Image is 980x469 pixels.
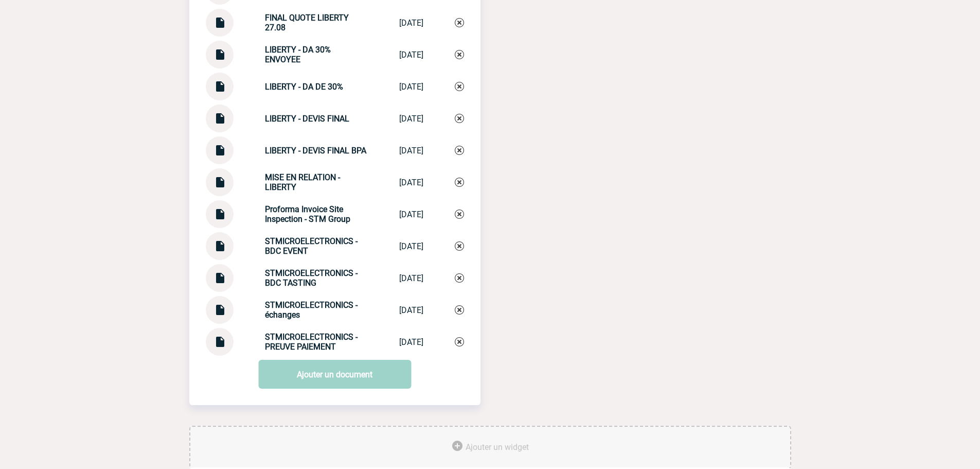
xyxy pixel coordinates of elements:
[455,146,464,155] img: Supprimer
[455,337,464,346] img: Supprimer
[265,45,331,64] strong: LIBERTY - DA 30% ENVOYEE
[455,210,464,219] img: Supprimer
[399,146,423,155] div: [DATE]
[265,172,340,192] strong: MISE EN RELATION - LIBERTY
[399,273,423,283] div: [DATE]
[455,18,464,27] img: Supprimer
[455,114,464,123] img: Supprimer
[455,82,464,91] img: Supprimer
[265,236,358,256] strong: STMICROELECTRONICS - BDC EVENT
[466,442,529,452] span: Ajouter un widget
[455,305,464,315] img: Supprimer
[265,114,349,124] strong: LIBERTY - DEVIS FINAL
[399,337,423,347] div: [DATE]
[399,210,423,219] div: [DATE]
[455,178,464,187] img: Supprimer
[265,204,350,224] strong: Proforma Invoice Site Inspection - STM Group
[399,82,423,92] div: [DATE]
[189,426,791,469] div: Ajouter des outils d'aide à la gestion de votre événement
[265,82,343,92] strong: LIBERTY - DA DE 30%
[399,114,423,124] div: [DATE]
[265,13,349,32] strong: FINAL QUOTE LIBERTY 27.08
[399,178,423,187] div: [DATE]
[399,241,423,251] div: [DATE]
[399,50,423,60] div: [DATE]
[399,18,423,28] div: [DATE]
[258,360,411,389] a: Ajouter un document
[265,332,358,352] strong: STMICROELECTRONICS - PREUVE PAIEMENT
[455,241,464,251] img: Supprimer
[455,50,464,59] img: Supprimer
[265,268,358,288] strong: STMICROELECTRONICS - BDC TASTING
[455,273,464,283] img: Supprimer
[265,146,366,155] strong: LIBERTY - DEVIS FINAL BPA
[399,305,423,315] div: [DATE]
[265,300,358,320] strong: STMICROELECTRONICS - échanges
